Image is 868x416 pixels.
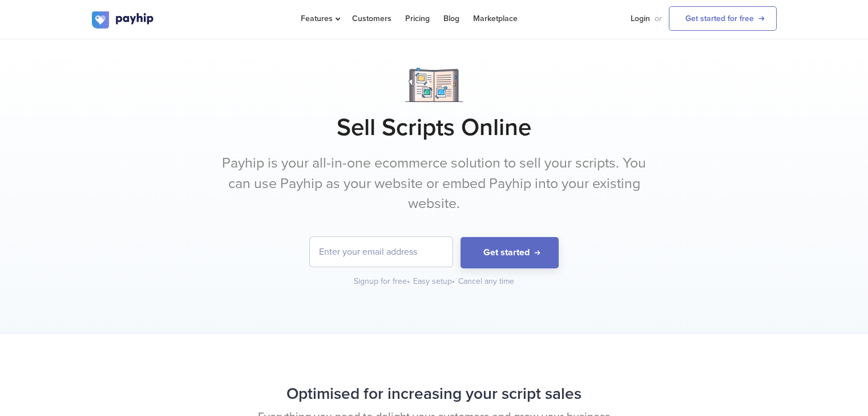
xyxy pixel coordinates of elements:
div: Cancel any time [458,276,514,287]
img: logo.svg [92,11,155,28]
input: Enter your email address [310,237,453,267]
span: Features [301,14,338,23]
a: Get started for free [669,6,777,31]
p: Payhip is your all-in-one ecommerce solution to sell your scripts. You can use Payhip as your web... [220,153,648,214]
div: Easy setup [413,276,456,287]
h1: Sell Scripts Online [92,113,777,142]
span: • [407,276,410,286]
div: Signup for free [354,276,411,287]
button: Get started [461,237,559,268]
img: Notebook.png [405,68,463,102]
h2: Optimised for increasing your script sales [92,379,777,409]
span: • [452,276,455,286]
